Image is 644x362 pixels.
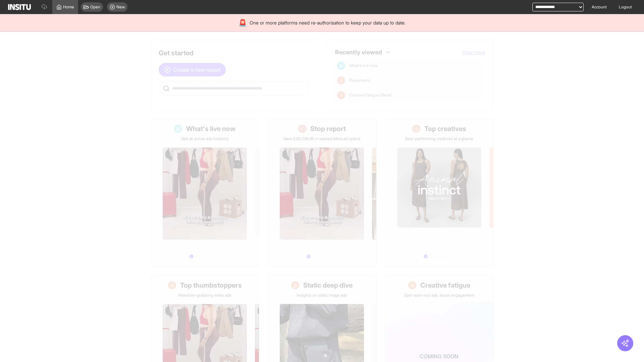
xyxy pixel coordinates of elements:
[250,19,406,26] span: One or more platforms need re-authorisation to keep your data up to date.
[116,4,125,10] span: New
[8,4,31,10] img: Logo
[63,4,74,10] span: Home
[238,18,247,27] div: 🚨
[90,4,100,10] span: Open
